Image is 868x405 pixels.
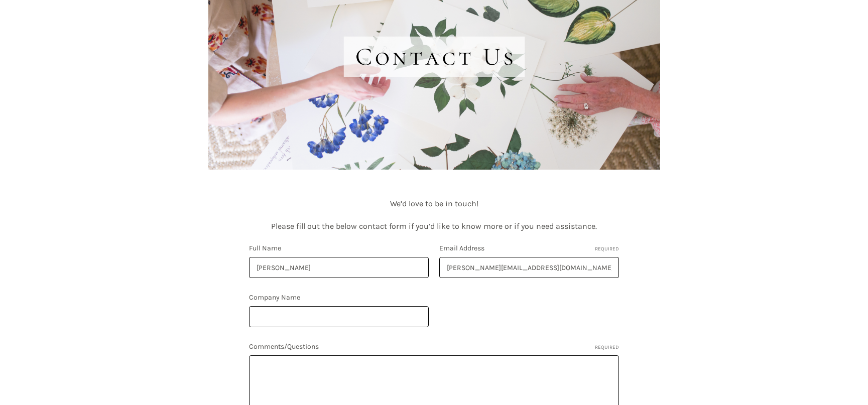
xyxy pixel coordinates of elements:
font: Please fill out the below contact form if you’d like to know more or if you need assistance. [271,221,597,231]
font: We’d love to be in touch! [390,199,478,208]
label: Comments/Questions [249,341,619,352]
label: Full Name [249,243,429,253]
small: Required [595,344,619,351]
label: Email Address [439,243,619,253]
small: Required [595,245,619,253]
label: Company Name [249,292,429,303]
